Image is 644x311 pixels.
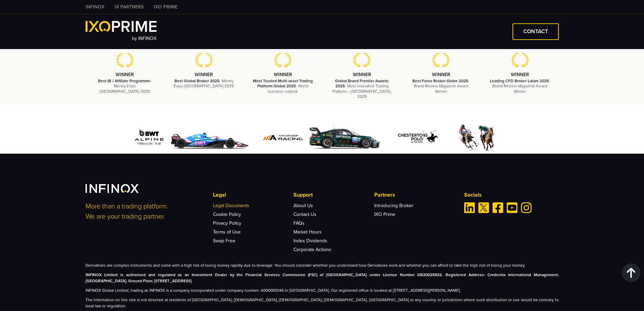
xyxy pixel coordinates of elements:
p: - Brand Review Magazine Award Winner [410,79,472,94]
a: Contact Us [293,212,316,217]
p: More than a trading platform. We are your trading partner. [86,201,204,222]
p: - Money Expo [GEOGRAPHIC_DATA] 2025 [94,79,156,94]
strong: WINNER [511,72,529,77]
p: Derivatives are complex instruments and come with a high risk of losing money rapidly due to leve... [86,262,559,268]
a: IXO PRIME [149,3,183,10]
strong: Best IB / Affiliate Programme [98,79,150,83]
a: Legal Documents [213,203,249,208]
p: - Brand Review Magazine Award Winner [489,79,551,94]
a: Corporate Actions [293,247,331,252]
strong: Best Forex Broker Globe 2025 [412,79,468,83]
a: FAQs [293,220,305,226]
strong: WINNER [274,72,292,77]
a: IXO Prime [374,212,395,217]
a: Index Dividends [293,238,327,244]
strong: Global Brand Frontier Awards 2025 [335,79,389,88]
strong: WINNER [195,72,213,77]
p: Support [293,191,374,199]
a: IX PARTNERS [110,3,149,10]
a: Cookie Policy [213,212,241,217]
strong: Best Global Broker 2025 [174,79,219,83]
a: Privacy Policy [213,220,241,226]
a: Swap Free [213,238,235,244]
a: Facebook [493,202,503,213]
strong: WINNER [353,72,371,77]
strong: Most Trusted Multi-asset Trading Platform Global 2025 [253,79,313,88]
a: INFINOX [80,3,110,10]
a: Introducing Broker [374,203,413,208]
p: Legal [213,191,293,199]
a: CONTACT [512,23,559,40]
strong: INFINOX Limited is authorised and regulated as an Investment Dealer by the Financial Services Com... [86,272,559,283]
p: - Most Innovative Trading Platform – [GEOGRAPHIC_DATA], 2025 [331,79,393,99]
a: About Us [293,203,313,208]
p: Socials [464,191,559,199]
a: Market Hours [293,229,322,235]
p: INFINOX Global Limited, trading as INFINOX is a company incorporated under company number: A00000... [86,287,559,293]
a: Terms of Use [213,229,241,235]
a: Linkedin [464,202,475,213]
a: by INFINOX [86,21,157,42]
span: by INFINOX [132,36,157,41]
p: The information on this site is not directed at residents of [GEOGRAPHIC_DATA], [DEMOGRAPHIC_DATA... [86,297,559,309]
p: Partners [374,191,455,199]
p: - World business outlook [252,79,314,94]
a: Instagram [521,202,532,213]
strong: WINNER [116,72,134,77]
strong: WINNER [432,72,450,77]
p: - Money Expo [GEOGRAPHIC_DATA] 2025 [173,79,235,89]
a: Youtube [507,202,518,213]
strong: Leading CFD Broker Latam 2025 [490,79,549,83]
a: Twitter [478,202,489,213]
